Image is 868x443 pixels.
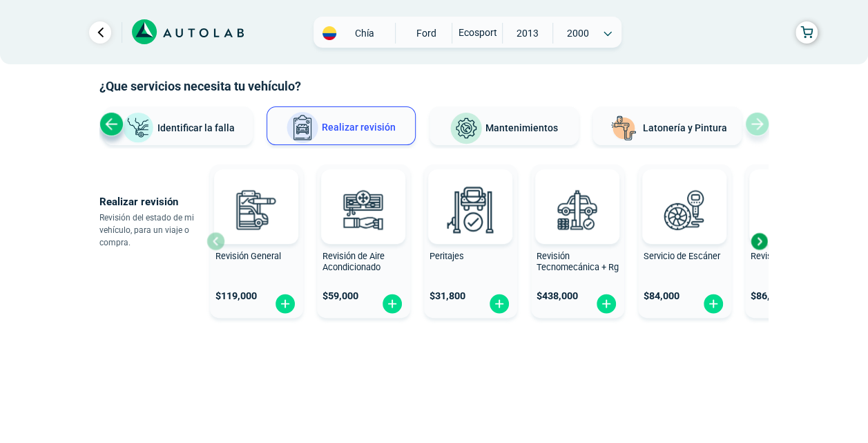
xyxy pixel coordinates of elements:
span: 2000 [553,23,602,44]
button: Revisión de Batería $86,900 [745,164,838,318]
h2: ¿Que servicios necesita tu vehículo? [99,77,769,95]
img: fi_plus-circle2.svg [595,293,617,314]
img: fi_plus-circle2.svg [488,293,510,314]
img: revision_tecno_mecanica-v3.svg [547,179,608,240]
img: revision_general-v3.svg [226,179,287,240]
img: peritaje-v3.svg [440,179,501,240]
button: Peritajes $31,800 [424,164,517,318]
span: $ 119,000 [215,290,257,302]
span: Revisión de Aire Acondicionado [322,251,385,273]
span: 2013 [503,23,552,44]
span: $ 31,800 [430,290,465,302]
img: AD0BCuuxAAAAAElFTkSuQmCC [664,172,705,214]
span: Mantenimientos [485,122,558,133]
span: ECOSPORT [452,23,501,42]
span: $ 59,000 [322,290,358,302]
button: Servicio de Escáner $84,000 [638,164,731,318]
button: Realizar revisión [267,106,416,145]
span: Revisión General [215,251,281,261]
span: Latonería y Pintura [643,122,727,133]
img: aire_acondicionado-v3.svg [333,179,394,240]
span: Realizar revisión [322,122,396,133]
span: FORD [401,23,450,44]
span: Servicio de Escáner [644,251,720,261]
img: AD0BCuuxAAAAAElFTkSuQmCC [235,172,277,214]
img: escaner-v3.svg [654,179,715,240]
span: $ 438,000 [537,290,578,302]
span: Peritajes [430,251,464,261]
img: AD0BCuuxAAAAAElFTkSuQmCC [557,172,598,214]
img: AD0BCuuxAAAAAElFTkSuQmCC [343,172,384,214]
button: Revisión Tecnomecánica + Rg $438,000 [531,164,624,318]
img: cambio_bateria-v3.svg [761,179,822,240]
img: Latonería y Pintura [607,112,640,145]
img: Flag of COLOMBIA [322,26,336,40]
p: Realizar revisión [99,192,206,211]
span: Identificar la falla [157,122,235,133]
button: Revisión de Aire Acondicionado $59,000 [317,164,410,318]
button: Revisión General $119,000 [210,164,303,318]
span: Revisión de Batería [751,251,825,261]
img: fi_plus-circle2.svg [381,293,403,314]
div: Next slide [749,231,769,252]
img: AD0BCuuxAAAAAElFTkSuQmCC [450,172,491,214]
button: Mantenimientos [430,106,579,145]
span: Revisión Tecnomecánica + Rg [537,251,619,273]
img: fi_plus-circle2.svg [274,293,296,314]
button: Latonería y Pintura [592,106,742,145]
span: $ 84,000 [644,290,679,302]
a: Ir al paso anterior [89,21,111,44]
img: Identificar la falla [122,112,155,144]
span: $ 86,900 [751,290,787,302]
span: Chía [340,26,389,40]
div: Previous slide [99,112,124,136]
img: Realizar revisión [286,111,319,144]
p: Revisión del estado de mi vehículo, para un viaje o compra. [99,211,206,249]
img: fi_plus-circle2.svg [702,293,724,314]
button: Identificar la falla [104,106,253,145]
img: Mantenimientos [450,112,483,145]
